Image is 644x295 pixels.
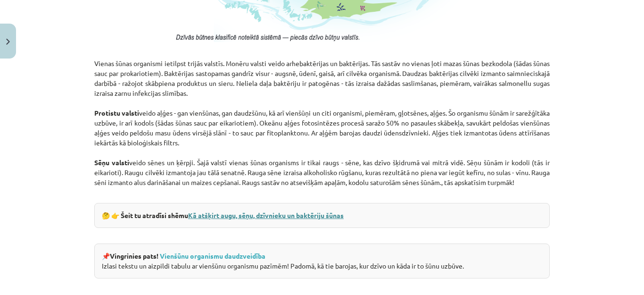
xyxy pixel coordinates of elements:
[6,39,10,45] img: icon-close-lesson-0947bae3869378f0d4975bcd49f059093ad1ed9edebbc8119c70593378902aed.svg
[110,252,158,260] strong: Vingrinies pats!
[94,109,139,117] strong: Protistu valsti
[94,244,550,278] div: 📌 Izlasi tekstu un aizpildi tabulu ar vienšūnu organismu pazīmēm! Padomā, kā tie barojas, kur dzī...
[94,49,550,197] p: Vienas šūnas organismi ietilpst trijās valstīs. Monēru valsti veido arhebaktērijas un baktērijas....
[160,252,265,260] a: Vienšūnu organismu daudzveidība
[188,211,344,219] a: Kā atšķirt augu, sēņu, dzīvnieku un baktēriju šūnas
[102,211,344,219] strong: 🤔 👉 Šeit tu atradīsi shēmu
[94,158,129,167] strong: Sēņu valsti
